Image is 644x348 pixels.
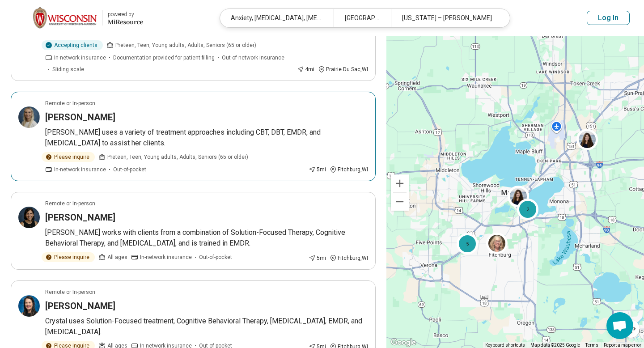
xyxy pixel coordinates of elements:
div: 4 mi [297,65,314,73]
img: University of Wisconsin-Madison [33,7,97,29]
p: Crystal uses Solution-Focused treatment, Cognitive Behavioral Therapy, [MEDICAL_DATA], EMDR, and ... [45,316,368,337]
div: [GEOGRAPHIC_DATA], [GEOGRAPHIC_DATA] [334,9,390,27]
div: Open chat [606,312,633,339]
button: Zoom in [391,174,409,192]
div: Anxiety, [MEDICAL_DATA], [MEDICAL_DATA] (OCD), Sleep Concerns [220,9,334,27]
div: Fitchburg , WI [330,166,368,174]
h3: [PERSON_NAME] [45,300,115,312]
button: Zoom out [391,193,409,211]
div: Please inquire [42,152,95,162]
span: Map data ©2025 Google [530,343,580,348]
p: Remote or In-person [45,99,95,107]
a: Terms (opens in new tab) [585,343,598,348]
span: Out-of-network insurance [222,54,284,62]
span: In-network insurance [140,253,192,261]
p: [PERSON_NAME] works with clients from a combination of Solution-Focused Therapy, Cognitive Behavi... [45,227,368,249]
div: 5 [457,233,478,255]
div: powered by [108,10,143,18]
span: In-network insurance [54,54,106,62]
div: Prairie Du Sac , WI [318,65,368,73]
span: Sliding scale [52,65,84,73]
p: [PERSON_NAME] uses a variety of treatment approaches including CBT, DBT, EMDR, and [MEDICAL_DATA]... [45,127,368,149]
h3: [PERSON_NAME] [45,111,115,123]
div: Fitchburg , WI [330,254,368,262]
p: Remote or In-person [45,288,95,296]
a: Report a map error [604,343,641,348]
span: Out-of-pocket [199,253,232,261]
span: Out-of-pocket [113,166,146,174]
span: Preteen, Teen, Young adults, Adults, Seniors (65 or older) [115,41,256,49]
span: Preteen, Teen, Young adults, Adults, Seniors (65 or older) [107,153,248,161]
div: 2 [517,199,538,220]
div: 5 mi [309,166,326,174]
button: Log In [587,11,630,25]
span: In-network insurance [54,166,106,174]
a: University of Wisconsin-Madisonpowered by [14,7,143,29]
span: Documentation provided for patient filling [113,54,215,62]
div: Accepting clients [42,40,103,50]
div: [US_STATE] – [PERSON_NAME] [391,9,504,27]
span: All ages [107,253,127,261]
p: Remote or In-person [45,199,95,208]
h3: [PERSON_NAME] [45,211,115,224]
div: 5 mi [309,254,326,262]
div: Please inquire [42,252,95,262]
